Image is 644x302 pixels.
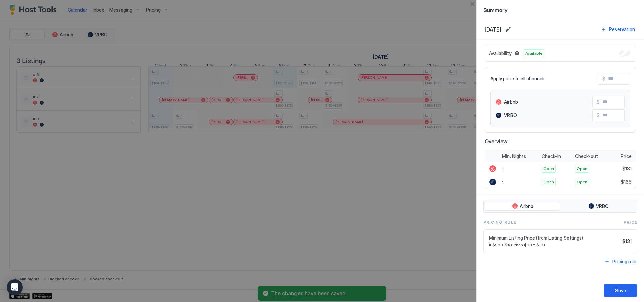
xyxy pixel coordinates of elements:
span: Summary [483,5,637,14]
button: Save [604,284,637,297]
span: Available [525,50,542,56]
span: Minimum Listing Price (from Listing Settings) [489,235,620,241]
span: 1 [502,180,504,185]
span: Open [543,166,554,172]
button: Edit date range [504,25,512,34]
div: tab-group [483,200,637,213]
span: Price [624,219,637,225]
span: Open [543,179,554,185]
span: $ [602,76,605,82]
span: Check-in [542,153,561,159]
span: $131 [622,238,632,244]
span: Apply price to all channels [490,76,546,82]
span: 1 [502,166,504,171]
button: Blocked dates override all pricing rules and remain unavailable until manually unblocked [513,49,521,57]
span: Price [621,153,632,159]
span: VRBO [596,203,609,209]
button: Airbnb [485,202,560,211]
span: if $98 > $131 then $98 = $131 [489,242,620,247]
div: Open Intercom Messenger [7,279,23,295]
div: Pricing rule [612,258,636,265]
span: $ [597,112,600,118]
div: Reservation [609,26,635,33]
span: $165 [621,179,632,185]
span: Open [577,166,587,172]
span: Availability [489,50,512,56]
span: Open [577,179,587,185]
span: $ [597,99,600,105]
span: $131 [622,166,632,172]
span: Airbnb [520,203,533,209]
span: Min. Nights [502,153,526,159]
span: Overview [485,138,636,145]
span: Pricing Rule [483,219,516,225]
button: Pricing rule [603,257,637,266]
button: VRBO [561,202,636,211]
span: [DATE] [485,26,501,33]
span: Check-out [575,153,598,159]
span: Airbnb [504,99,518,105]
button: Reservation [600,25,636,34]
span: VRBO [504,112,517,118]
div: Save [615,287,626,294]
